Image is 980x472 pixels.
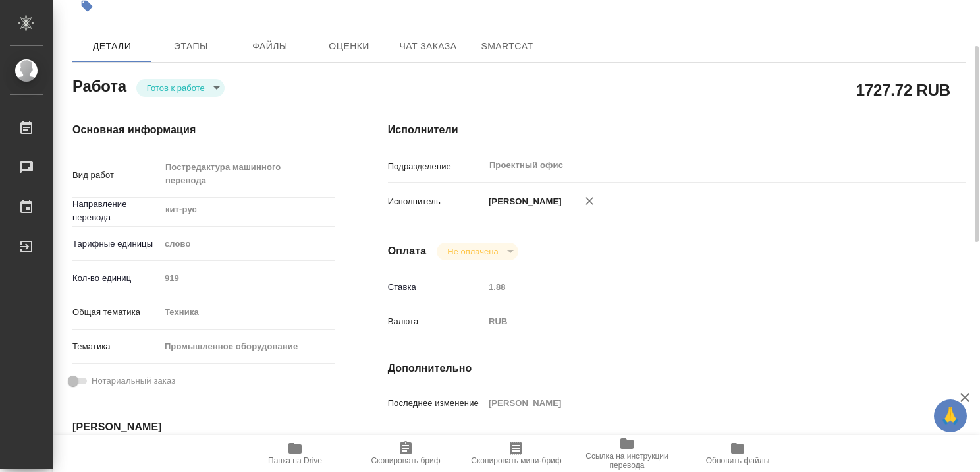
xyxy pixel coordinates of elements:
input: Пустое поле [160,268,335,287]
h4: Основная информация [72,122,335,138]
p: Вид работ [72,169,160,182]
div: RUB [484,310,917,333]
span: SmartCat [476,38,539,55]
span: Файлы [238,38,302,55]
p: Ставка [388,281,484,294]
p: Тематика [72,340,160,353]
span: Скопировать бриф [371,456,440,465]
span: Оценки [317,38,381,55]
p: [PERSON_NAME] [484,195,562,208]
button: Готов к работе [143,82,209,94]
span: Скопировать мини-бриф [471,456,561,465]
p: Валюта [388,315,484,328]
button: 🙏 [934,399,967,432]
span: Обновить файлы [706,456,770,465]
h4: Оплата [388,243,427,259]
div: Готов к работе [136,79,225,97]
h2: 1727.72 RUB [856,78,950,101]
h4: [PERSON_NAME] [72,419,335,435]
p: Подразделение [388,160,484,173]
div: Готов к работе [437,243,518,260]
div: Техника [160,301,335,324]
span: 🙏 [939,402,962,430]
span: Детали [80,38,144,55]
button: Ссылка на инструкции перевода [572,435,682,472]
h2: Работа [72,73,126,97]
p: Последнее изменение [388,397,484,410]
p: Направление перевода [72,198,160,224]
span: Ссылка на инструкции перевода [580,452,674,470]
p: Комментарий к работе [388,434,484,448]
p: Тарифные единицы [72,237,160,251]
input: Пустое поле [484,278,917,297]
div: Промышленное оборудование [160,336,335,358]
button: Обновить файлы [682,435,793,472]
span: Чат заказа [396,38,460,55]
div: слово [160,233,335,255]
button: Скопировать бриф [350,435,461,472]
span: Этапы [159,38,223,55]
p: Общая тематика [72,306,160,319]
button: Удалить исполнителя [575,187,604,216]
span: Папка на Drive [268,456,322,465]
p: Кол-во единиц [72,272,160,285]
span: Нотариальный заказ [92,374,175,388]
p: Исполнитель [388,195,484,208]
button: Не оплачена [443,246,502,257]
input: Пустое поле [484,394,917,413]
button: Папка на Drive [240,435,350,472]
h4: Исполнители [388,122,966,138]
button: Скопировать мини-бриф [461,435,572,472]
h4: Дополнительно [388,361,966,376]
